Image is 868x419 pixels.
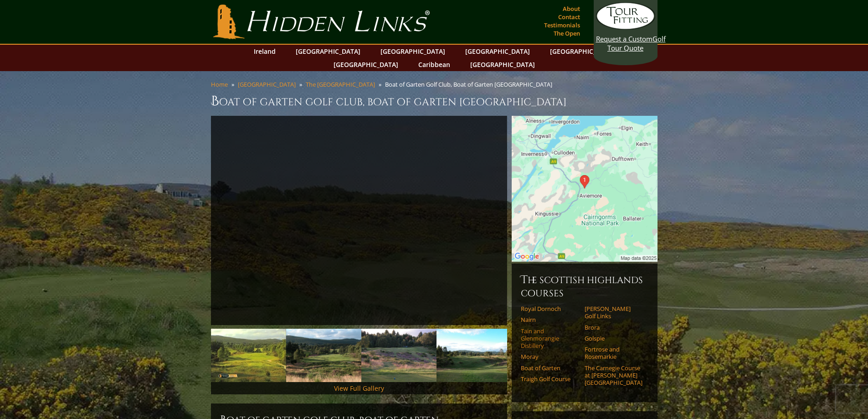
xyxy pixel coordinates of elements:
[585,335,642,342] a: Golspie
[249,45,280,58] a: Ireland
[556,10,582,23] a: Contact
[306,80,375,88] a: The [GEOGRAPHIC_DATA]
[211,92,657,110] h1: Boat of Garten Golf Club, Boat of Garten [GEOGRAPHIC_DATA]
[585,364,642,387] a: The Carnegie Course at [PERSON_NAME][GEOGRAPHIC_DATA]
[521,273,648,300] h6: The Scottish Highlands Courses
[414,58,455,71] a: Caribbean
[545,45,619,58] a: [GEOGRAPHIC_DATA]
[521,305,579,312] a: Royal Dornoch
[466,58,539,71] a: [GEOGRAPHIC_DATA]
[596,2,655,52] a: Request a CustomGolf Tour Quote
[521,364,579,372] a: Boat of Garten
[385,80,556,88] li: Boat of Garten Golf Club, Boat of Garten [GEOGRAPHIC_DATA]
[585,305,642,320] a: [PERSON_NAME] Golf Links
[334,384,384,393] a: View Full Gallery
[521,327,579,350] a: Tain and Glenmorangie Distillery
[512,116,657,262] img: Google Map of Nethybridge Rd, Boat of Garten, Inverness-Shire PH24 3BQ, United Kingdom
[551,27,582,40] a: The Open
[376,45,450,58] a: [GEOGRAPHIC_DATA]
[521,353,579,360] a: Moray
[329,58,403,71] a: [GEOGRAPHIC_DATA]
[596,34,652,43] span: Request a Custom
[238,80,296,88] a: [GEOGRAPHIC_DATA]
[585,324,642,331] a: Brora
[461,45,534,58] a: [GEOGRAPHIC_DATA]
[521,316,579,323] a: Nairn
[560,2,582,15] a: About
[585,346,642,361] a: Fortrose and Rosemarkie
[521,375,579,383] a: Traigh Golf Course
[542,19,582,31] a: Testimonials
[291,45,365,58] a: [GEOGRAPHIC_DATA]
[211,80,228,88] a: Home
